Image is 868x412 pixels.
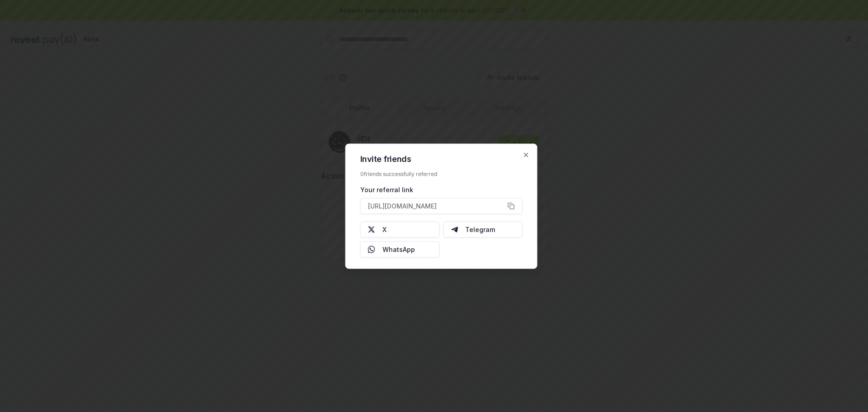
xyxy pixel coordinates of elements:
button: X [360,221,440,237]
img: Whatsapp [368,246,375,253]
button: [URL][DOMAIN_NAME] [360,198,523,214]
button: WhatsApp [360,241,440,257]
img: Telegram [451,226,458,233]
h2: Invite friends [360,155,523,163]
button: Telegram [443,221,523,237]
img: X [368,226,375,233]
span: [URL][DOMAIN_NAME] [368,201,437,211]
div: 0 friends successfully referred [360,170,523,177]
div: Your referral link [360,185,523,194]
